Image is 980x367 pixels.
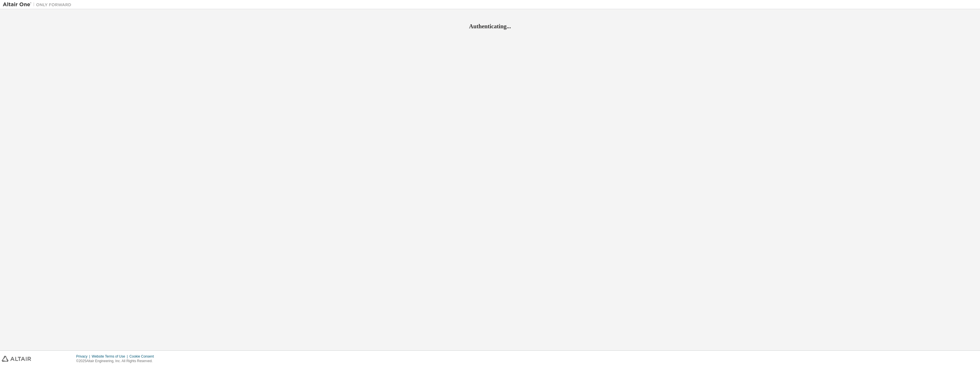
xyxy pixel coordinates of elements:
[76,354,92,359] div: Privacy
[76,359,157,364] p: © 2025 Altair Engineering, Inc. All Rights Reserved.
[3,2,74,7] img: Altair One
[2,356,31,362] img: altair_logo.svg
[129,354,157,359] div: Cookie Consent
[3,23,977,30] h2: Authenticating...
[92,354,129,359] div: Website Terms of Use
